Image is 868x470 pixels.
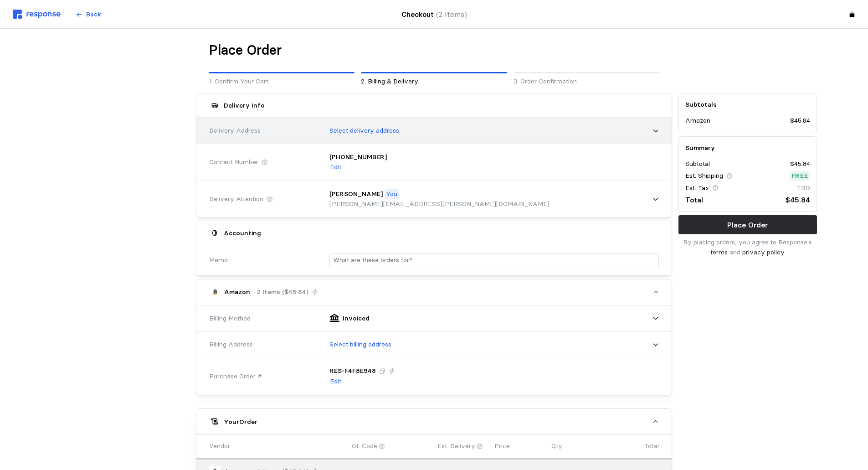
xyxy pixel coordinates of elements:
span: Contact Number [209,157,258,167]
button: Edit [329,162,342,173]
p: Free [791,171,809,181]
span: Billing Method [209,314,251,324]
button: Edit [329,376,342,387]
span: Delivery Address [209,126,261,136]
h5: Delivery Info [224,101,265,110]
button: Place Order [678,215,817,234]
p: Qty [551,441,562,451]
p: Est. Delivery [437,441,475,451]
button: Amazon· 2 Items ($45.84) [196,279,672,305]
h5: Accounting [224,228,261,238]
p: [PERSON_NAME][EMAIL_ADDRESS][PERSON_NAME][DOMAIN_NAME] [329,199,550,209]
p: Edit [330,377,341,387]
span: Delivery Attention [209,194,263,204]
h1: Place Order [209,41,282,59]
h5: Summary [685,143,810,153]
p: Back [86,10,101,20]
p: Amazon [224,287,250,297]
h5: Your Order [224,417,257,427]
p: · 2 Items ($45.84) [253,287,308,297]
p: Select delivery address [329,126,399,136]
p: Amazon [685,116,710,126]
p: Edit [330,162,341,172]
img: svg%3e [13,10,61,19]
p: Est. Tax [685,183,709,193]
h4: Checkout [401,9,467,20]
p: Select billing address [329,340,391,350]
p: Total [685,194,703,206]
p: GL Code [352,441,377,451]
button: Back [71,6,106,23]
div: Amazon· 2 Items ($45.84) [196,305,672,395]
p: Total [644,441,659,451]
p: $45.84 [790,116,810,126]
span: Billing Address [209,340,253,350]
a: privacy policy [742,248,785,256]
span: Purchase Order # [209,372,262,382]
p: You [386,189,397,199]
p: Vendor [209,441,230,451]
p: Est. Shipping [685,171,723,181]
p: 3. Order Confirmation [514,77,659,87]
p: [PHONE_NUMBER] [329,152,387,162]
p: $45.84 [786,194,810,206]
a: terms [710,248,728,256]
p: Invoiced [343,314,370,324]
span: (2 Items) [436,10,467,19]
button: YourOrder [196,409,672,434]
p: By placing orders, you agree to Response's and [678,238,817,257]
p: TBD [797,183,810,193]
p: 2. Billing & Delivery [361,77,507,87]
p: RES-F4F8E948 [329,366,376,376]
h5: Subtotals [685,100,810,109]
p: [PERSON_NAME] [329,189,383,199]
p: $45.84 [790,159,810,169]
p: 1. Confirm Your Cart [209,77,354,87]
p: Price [494,441,510,451]
input: What are these orders for? [333,254,655,267]
span: Memo [209,255,228,265]
p: Subtotal [685,159,710,169]
p: Place Order [727,219,768,231]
